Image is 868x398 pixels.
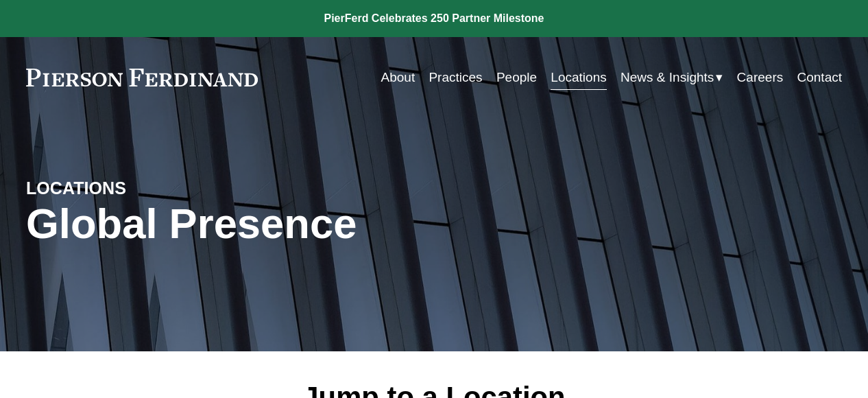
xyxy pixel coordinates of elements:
a: About [381,65,415,91]
a: Locations [551,65,606,91]
a: Contact [797,65,842,91]
a: Practices [429,65,482,91]
h1: Global Presence [26,200,570,248]
a: Careers [737,65,784,91]
span: News & Insights [620,66,714,89]
h4: LOCATIONS [26,178,230,200]
a: folder dropdown [620,65,723,91]
a: People [496,65,537,91]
